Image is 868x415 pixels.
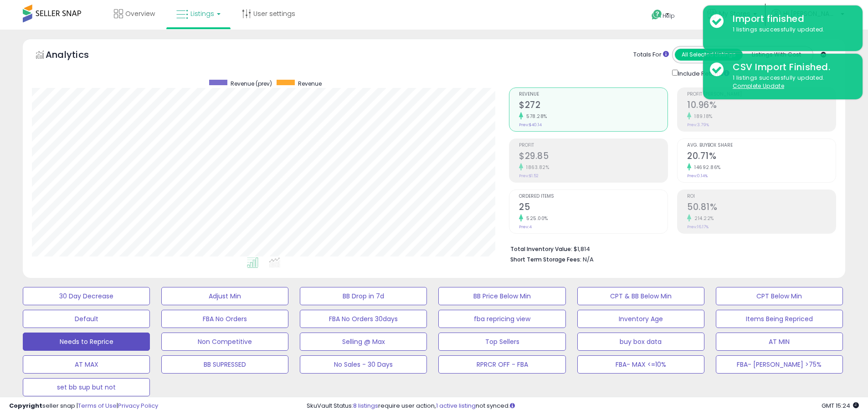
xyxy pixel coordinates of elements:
[691,215,714,222] small: 214.22%
[633,51,669,59] div: Totals For
[9,402,158,410] div: seller snap | |
[726,12,856,26] div: Import finished
[438,355,565,374] button: RPRCR OFF - FBA
[687,92,836,97] span: Profit [PERSON_NAME]
[651,9,663,20] i: Get Help
[663,12,675,20] span: Help
[687,151,836,163] h2: 20.71%
[300,333,427,351] button: Selling @ Max
[78,401,117,410] a: Terms of Use
[675,49,743,61] button: All Selected Listings
[300,310,427,328] button: FBA No Orders 30days
[161,333,288,351] button: Non Competitive
[523,215,548,222] small: 525.00%
[353,401,378,410] a: 8 listings
[716,355,843,374] button: FBA- [PERSON_NAME] >75%
[577,287,704,305] button: CPT & BB Below Min
[733,82,784,90] u: Complete Update
[726,26,856,34] div: 1 listings successfully updated.
[519,143,668,148] span: Profit
[726,74,856,91] div: 1 listings successfully updated.
[519,122,542,128] small: Prev: $40.14
[307,402,859,410] div: SkuVault Status: require user action, not synced.
[687,122,709,128] small: Prev: 3.79%
[161,355,288,374] button: BB SUPRESSED
[125,9,155,18] span: Overview
[46,48,107,63] h5: Analytics
[523,113,547,120] small: 578.28%
[577,310,704,328] button: Inventory Age
[519,100,668,112] h2: $272
[519,202,668,214] h2: 25
[687,143,836,148] span: Avg. Buybox Share
[577,333,704,351] button: buy box data
[687,224,709,230] small: Prev: 16.17%
[687,100,836,112] h2: 10.96%
[577,355,704,374] button: FBA- MAX <=10%
[523,164,549,171] small: 1863.82%
[716,333,843,351] button: AT MIN
[436,401,476,410] a: 1 active listing
[231,80,272,87] span: Revenue (prev)
[519,224,532,230] small: Prev: 4
[298,80,322,87] span: Revenue
[23,378,150,396] button: set bb sup but not
[583,255,594,264] span: N/A
[23,287,150,305] button: 30 Day Decrease
[665,68,740,78] div: Include Returns
[23,310,150,328] button: Default
[118,401,158,410] a: Privacy Policy
[9,401,42,410] strong: Copyright
[716,287,843,305] button: CPT Below Min
[161,310,288,328] button: FBA No Orders
[687,173,708,179] small: Prev: 0.14%
[438,287,565,305] button: BB Price Below Min
[23,355,150,374] button: AT MAX
[644,2,693,30] a: Help
[161,287,288,305] button: Adjust Min
[438,333,565,351] button: Top Sellers
[726,61,856,74] div: CSV Import Finished.
[519,173,539,179] small: Prev: $1.52
[510,243,829,254] li: $1,814
[687,202,836,214] h2: 50.81%
[687,194,836,199] span: ROI
[510,256,581,263] b: Short Term Storage Fees:
[300,355,427,374] button: No Sales - 30 Days
[519,92,668,97] span: Revenue
[519,151,668,163] h2: $29.85
[519,194,668,199] span: Ordered Items
[438,310,565,328] button: fba repricing view
[510,245,572,253] b: Total Inventory Value:
[822,401,859,410] span: 2025-08-15 15:24 GMT
[716,310,843,328] button: Items Being Repriced
[190,9,214,18] span: Listings
[691,113,713,120] small: 189.18%
[23,333,150,351] button: Needs to Reprice
[691,164,721,171] small: 14692.86%
[300,287,427,305] button: BB Drop in 7d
